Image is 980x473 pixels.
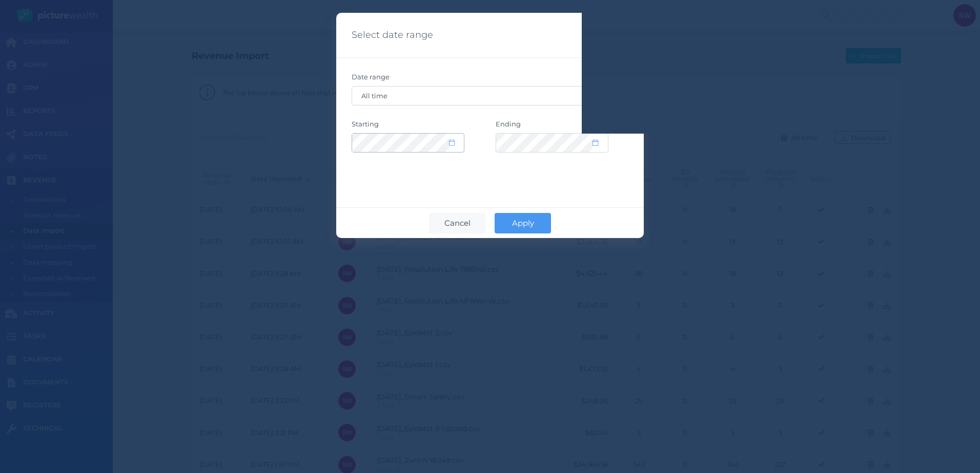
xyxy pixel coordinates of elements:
[439,218,476,228] span: Cancel
[495,213,551,233] button: Apply
[352,29,433,41] span: Select date range
[507,218,539,228] span: Apply
[352,120,484,133] label: Starting
[352,73,628,86] label: Date range
[429,213,485,233] button: Cancel
[496,120,628,133] label: Ending
[619,28,628,42] button: Close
